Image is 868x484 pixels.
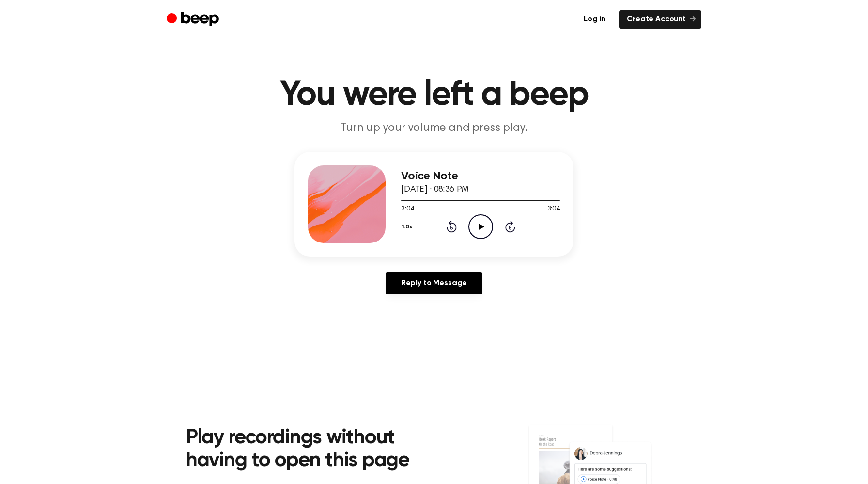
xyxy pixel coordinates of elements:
[167,10,221,29] a: Beep
[401,185,469,194] span: [DATE] · 08:36 PM
[186,427,447,473] h2: Play recordings without having to open this page
[248,120,620,136] p: Turn up your volume and press play.
[386,272,482,294] a: Reply to Message
[619,10,701,29] a: Create Account
[401,204,414,214] span: 3:04
[401,170,560,183] h3: Voice Note
[401,219,416,235] button: 1.0x
[547,204,560,214] span: 3:04
[186,78,682,113] h1: You were left a beep
[576,10,613,29] a: Log in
